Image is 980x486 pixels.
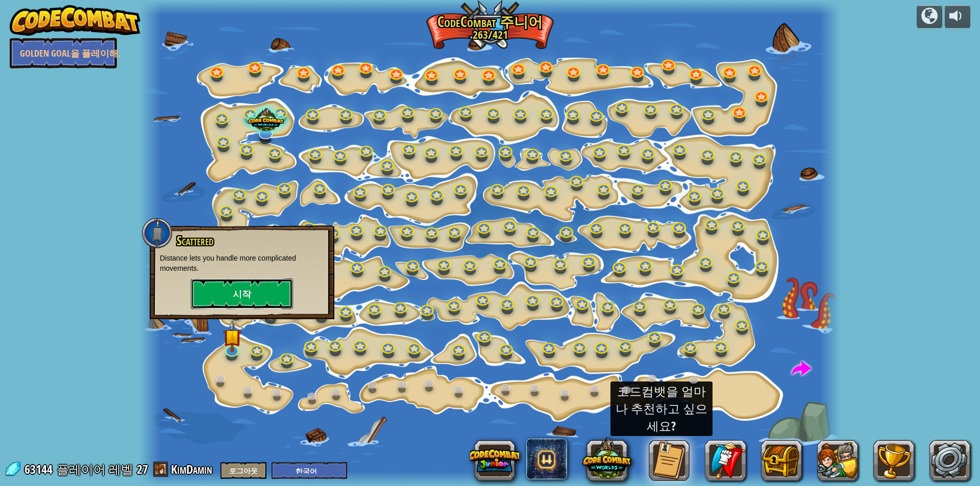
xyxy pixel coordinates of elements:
button: 소리 조절 [945,5,970,29]
span: 63144 [24,461,56,477]
button: 시작 [191,278,293,309]
img: CodeCombat - Learn how to code by playing a game [10,5,140,36]
p: Distance lets you handle more complicated movements. [160,253,324,273]
a: Golden Goal을 플레이해. [10,38,117,68]
div: 코드컴뱃을 얼마나 추천하고 싶으세요? [610,381,713,436]
button: 로그아웃 [220,462,266,479]
a: KimDamin [171,461,215,477]
span: 플레이어 레벨 [57,461,133,478]
span: Scattered [177,232,213,249]
img: level-banner-started.png [223,320,241,352]
span: 27 [137,461,148,477]
button: 캠페인 [917,5,942,29]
